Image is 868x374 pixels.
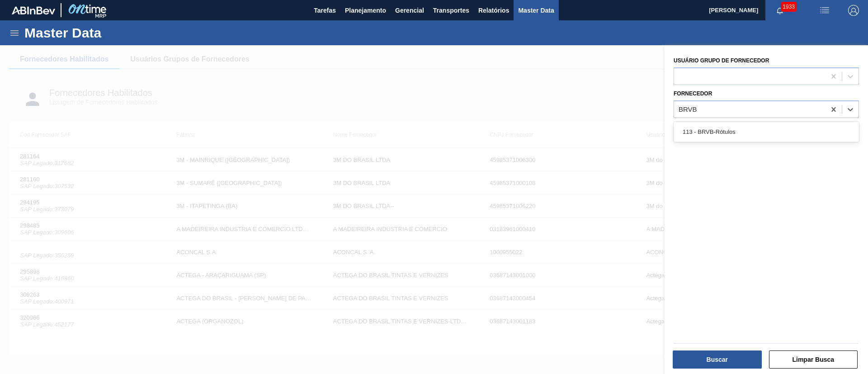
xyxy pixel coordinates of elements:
[848,5,859,16] img: Logout
[819,5,830,16] img: userActions
[781,2,797,12] span: 1933
[478,5,509,16] span: Relatórios
[674,57,769,64] label: Usuário Grupo de Fornecedor
[433,5,469,16] span: Transportes
[673,350,762,369] button: Buscar
[314,5,336,16] span: Tarefas
[674,90,712,97] label: Fornecedor
[765,4,794,17] button: Notificações
[769,350,858,369] button: Limpar Busca
[518,5,554,16] span: Master Data
[24,28,185,38] h1: Master Data
[345,5,386,16] span: Planejamento
[12,6,55,14] img: TNhmsLtSVTkK8tSr43FrP2fwEKptu5GPRR3wAAAABJRU5ErkJggg==
[674,123,859,140] div: 113 - BRVB-Rótulos
[395,5,424,16] span: Gerencial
